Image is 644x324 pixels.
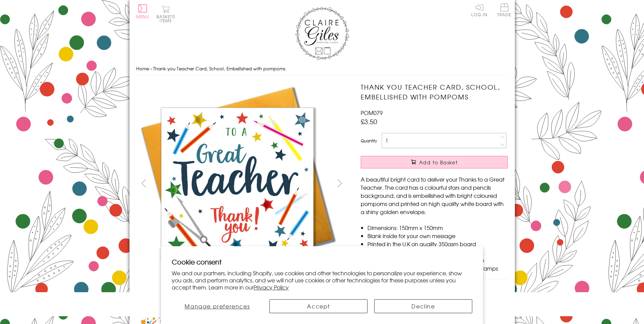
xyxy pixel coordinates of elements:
h1: Thank you Teacher Card, School, Embellished with pompoms [361,82,508,102]
li: Dimensions: 150mm x 150mm [367,224,508,232]
span: POM079 [361,109,383,117]
button: Decline [374,299,472,313]
span: Menu [136,14,149,20]
a: Privacy Policy [254,283,289,291]
nav: breadcrumbs [136,62,508,76]
button: prev [136,176,151,191]
a: Home [136,65,149,72]
button: Accept [269,299,367,313]
span: Add to Basket [419,159,458,166]
li: Blank inside for your own message [367,232,508,240]
button: Basket0 items [157,5,175,23]
p: A beautiful bright card to deliver your Thanks to a Great Teacher. The card has a colourful stars... [361,175,508,216]
p: We and our partners, including Shopify, use cookies and other technologies to personalize your ex... [172,270,472,291]
button: next [332,176,347,191]
span: 0 items [160,14,175,24]
label: Quantity [361,138,377,144]
a: Trade [497,3,511,18]
a: Log In [471,3,487,17]
button: Add to Basket [361,156,508,168]
img: Thank you Teacher Card, School, Embellished with pompoms [136,82,339,285]
span: Manage preferences [185,302,250,310]
span: Trade [497,3,511,17]
span: › [150,65,152,72]
li: Printed in the U.K on quality 350gsm board [367,240,508,248]
span: Thank you Teacher Card, School, Embellished with pompoms [153,65,285,72]
h2: Cookie consent [172,257,472,267]
img: Thank you Teacher Card, School, Embellished with pompoms [347,82,550,263]
img: Claire Giles Greetings Cards [295,7,349,60]
button: Menu [136,4,149,19]
span: £3.50 [361,117,377,126]
button: Manage preferences [172,299,263,313]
